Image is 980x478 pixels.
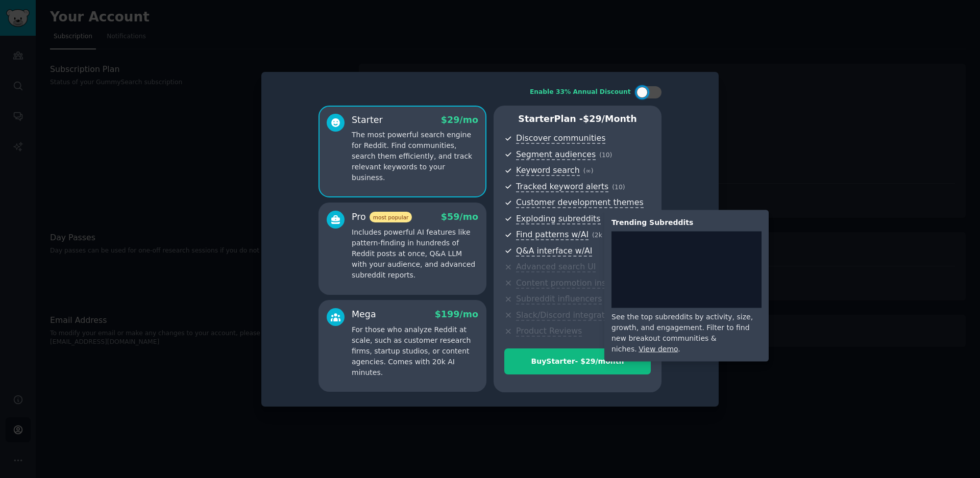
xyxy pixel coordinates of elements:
span: $ 199 /mo [435,309,478,319]
span: Segment audiences [516,149,596,160]
div: Starter [352,114,383,127]
span: ( ∞ ) [583,167,594,174]
span: Content promotion insights [516,278,626,289]
button: BuyStarter- $29/month [504,348,651,374]
span: Q&A interface w/AI [516,246,592,257]
span: ( 2k AI minutes ) [592,232,640,239]
span: Keyword search [516,165,580,176]
div: Pro [352,211,412,223]
div: Mega [352,308,376,321]
p: For those who analyze Reddit at scale, such as customer research firms, startup studios, or conte... [352,324,478,378]
span: Discover communities [516,133,605,144]
span: Find patterns w/AI [516,230,589,240]
div: See the top subreddits by activity, size, growth, and engagement. Filter to find new breakout com... [611,312,762,355]
span: $ 29 /month [583,114,637,124]
p: The most powerful search engine for Reddit. Find communities, search them efficiently, and track ... [352,130,478,183]
span: most popular [370,212,412,222]
iframe: YouTube video player [611,232,762,308]
span: $ 59 /mo [441,212,478,222]
span: ( 10 ) [612,184,625,191]
span: Exploding subreddits [516,214,600,224]
div: Enable 33% Annual Discount [530,88,631,97]
span: Product Reviews [516,326,582,337]
a: View demo [639,345,678,353]
span: Subreddit influencers [516,294,602,305]
p: Includes powerful AI features like pattern-finding in hundreds of Reddit posts at once, Q&A LLM w... [352,227,478,281]
span: Tracked keyword alerts [516,182,608,192]
div: Trending Subreddits [611,217,762,228]
span: Slack/Discord integration [516,310,617,321]
span: ( 10 ) [599,152,612,159]
span: $ 29 /mo [441,115,478,125]
span: Customer development themes [516,197,644,208]
div: Buy Starter - $ 29 /month [505,356,650,367]
p: Starter Plan - [504,113,651,125]
span: Advanced search UI [516,262,596,272]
